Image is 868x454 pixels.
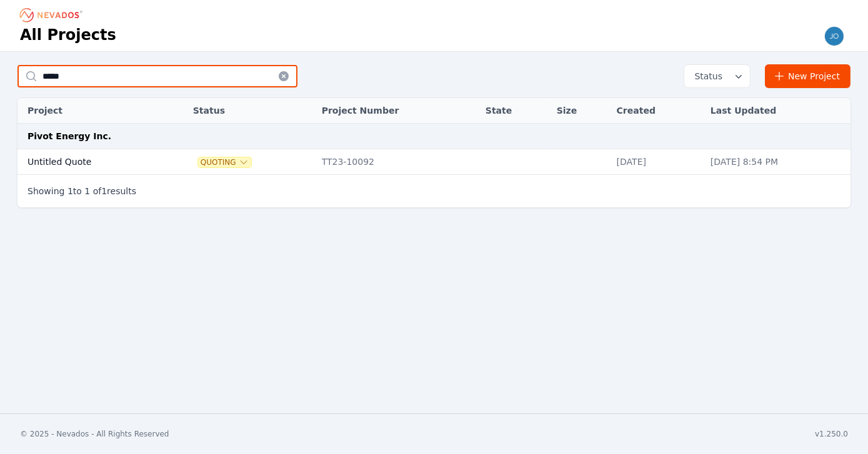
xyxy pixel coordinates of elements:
[84,186,90,196] span: 1
[67,186,73,196] span: 1
[316,98,479,124] th: Project Number
[611,149,704,175] td: [DATE]
[824,26,844,46] img: joe.bollinger@nevados.solar
[479,98,551,124] th: State
[20,5,86,25] nav: Breadcrumb
[17,149,851,175] tr: Untitled QuoteQuotingTT23-10092[DATE][DATE] 8:54 PM
[101,186,107,196] span: 1
[20,429,169,439] div: © 2025 - Nevados - All Rights Reserved
[704,98,851,124] th: Last Updated
[551,98,611,124] th: Size
[704,149,851,175] td: [DATE] 8:54 PM
[27,185,136,197] p: Showing to of results
[187,98,316,124] th: Status
[17,98,164,124] th: Project
[17,149,164,175] td: Untitled Quote
[611,98,704,124] th: Created
[684,65,750,87] button: Status
[198,157,251,167] button: Quoting
[17,124,851,149] td: Pivot Energy Inc.
[765,64,851,88] a: New Project
[815,429,848,439] div: v1.250.0
[316,149,479,175] td: TT23-10092
[689,70,722,82] span: Status
[20,25,116,45] h1: All Projects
